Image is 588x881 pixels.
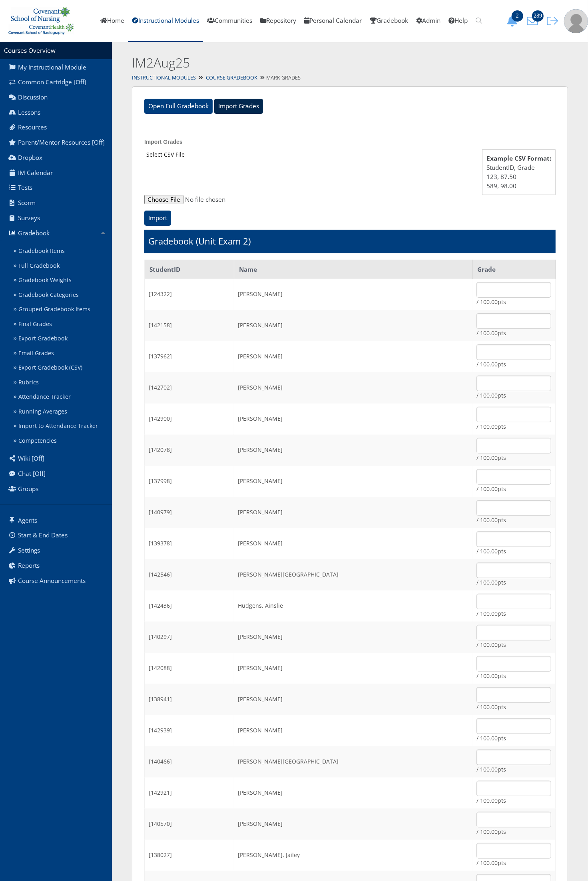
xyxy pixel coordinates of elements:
[532,10,544,22] span: 289
[472,809,555,840] td: / 100.00pts
[482,149,556,195] div: StudentID, Grade 123, 87.50 589, 98.00
[472,466,555,497] td: / 100.00pts
[472,746,555,778] td: / 100.00pts
[234,684,472,715] td: [PERSON_NAME]
[512,10,523,22] span: 2
[472,684,555,715] td: / 100.00pts
[10,375,112,390] a: Rubrics
[112,72,588,84] div: Mark Grades
[234,404,472,435] td: [PERSON_NAME]
[504,15,524,27] button: 2
[145,341,234,372] td: [137962]
[145,310,234,341] td: [142158]
[10,419,112,434] a: Import to Attendance Tracker
[472,528,555,559] td: / 100.00pts
[524,16,544,25] a: 289
[145,279,234,310] td: [124322]
[234,746,472,778] td: [PERSON_NAME][GEOGRAPHIC_DATA]
[234,466,472,497] td: [PERSON_NAME]
[524,15,544,27] button: 289
[214,99,263,114] input: Import Grades
[145,653,234,684] td: [142088]
[472,372,555,404] td: / 100.00pts
[132,54,474,72] h2: IM2Aug25
[234,778,472,809] td: [PERSON_NAME]
[10,390,112,404] a: Attendance Tracker
[234,559,472,591] td: [PERSON_NAME][GEOGRAPHIC_DATA]
[234,653,472,684] td: [PERSON_NAME]
[486,154,551,163] strong: Example CSV Format:
[239,265,257,274] strong: Name
[10,273,112,288] a: Gradebook Weights
[234,840,472,871] td: [PERSON_NAME], Jailey
[10,331,112,346] a: Export Gradebook
[145,840,234,871] td: [138027]
[472,310,555,341] td: / 100.00pts
[234,435,472,466] td: [PERSON_NAME]
[234,310,472,341] td: [PERSON_NAME]
[145,497,234,528] td: [140979]
[145,715,234,746] td: [142939]
[144,211,171,226] input: Import
[10,346,112,361] a: Email Grades
[472,591,555,622] td: / 100.00pts
[472,497,555,528] td: / 100.00pts
[478,265,496,274] strong: Grade
[234,591,472,622] td: Hudgens, Ainslie
[145,809,234,840] td: [140570]
[132,74,196,81] a: Instructional Modules
[472,435,555,466] td: / 100.00pts
[10,302,112,317] a: Grouped Gradebook Items
[145,778,234,809] td: [142921]
[145,559,234,591] td: [142546]
[234,497,472,528] td: [PERSON_NAME]
[145,622,234,653] td: [140297]
[10,434,112,448] a: Competencies
[4,46,56,55] a: Courses Overview
[10,360,112,375] a: Export Gradebook (CSV)
[234,622,472,653] td: [PERSON_NAME]
[234,279,472,310] td: [PERSON_NAME]
[145,684,234,715] td: [138941]
[145,528,234,559] td: [139378]
[234,528,472,559] td: [PERSON_NAME]
[472,778,555,809] td: / 100.00pts
[234,341,472,372] td: [PERSON_NAME]
[504,16,524,25] a: 2
[234,372,472,404] td: [PERSON_NAME]
[149,265,180,274] strong: StudentID
[145,746,234,778] td: [140466]
[10,317,112,332] a: Final Grades
[206,74,257,81] a: Course Gradebook
[10,288,112,302] a: Gradebook Categories
[472,622,555,653] td: / 100.00pts
[472,559,555,591] td: / 100.00pts
[145,372,234,404] td: [142702]
[472,279,555,310] td: / 100.00pts
[10,259,112,273] a: Full Gradebook
[472,840,555,871] td: / 100.00pts
[144,149,187,159] label: Select CSV File
[472,715,555,746] td: / 100.00pts
[145,466,234,497] td: [137998]
[144,138,183,146] legend: Import Grades
[472,341,555,372] td: / 100.00pts
[234,715,472,746] td: [PERSON_NAME]
[144,99,213,114] input: Open Full Gradebook
[10,244,112,259] a: Gradebook Items
[472,653,555,684] td: / 100.00pts
[145,591,234,622] td: [142436]
[10,404,112,419] a: Running Averages
[234,809,472,840] td: [PERSON_NAME]
[472,404,555,435] td: / 100.00pts
[148,235,251,247] h1: Gradebook (Unit Exam 2)
[145,435,234,466] td: [142078]
[564,9,588,33] img: user-profile-default-picture.png
[145,404,234,435] td: [142900]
